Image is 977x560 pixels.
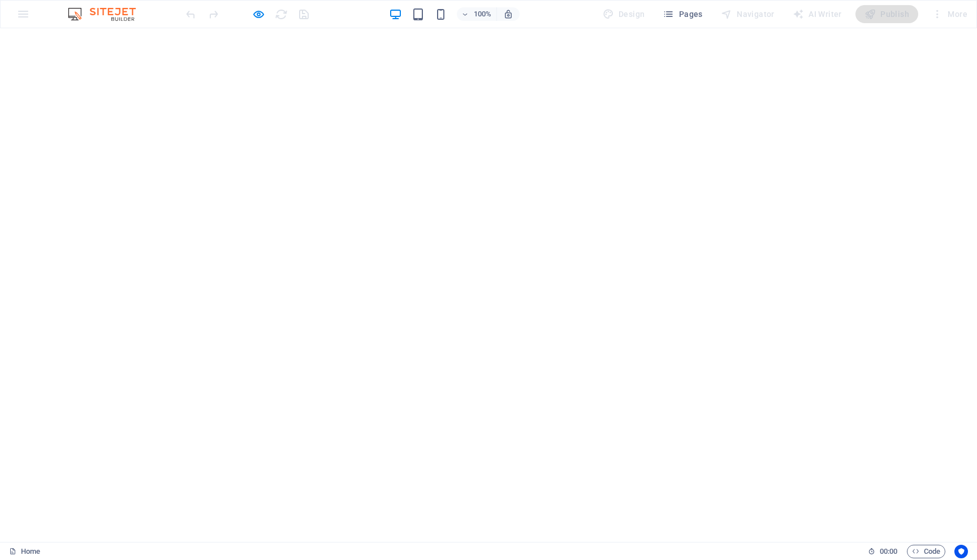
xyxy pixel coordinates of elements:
span: : [888,547,889,555]
button: Pages [658,5,707,23]
span: Code [912,545,940,558]
span: 00 00 [880,545,897,558]
button: Usercentrics [954,545,968,558]
button: 100% [457,7,497,21]
span: Pages [663,8,702,20]
img: Editor Logo [65,7,150,21]
h6: Session time [868,545,898,558]
div: Design (Ctrl+Alt+Y) [598,5,650,23]
button: Code [907,545,945,558]
a: Click to cancel selection. Double-click to open Pages [9,545,40,558]
h6: 100% [474,7,492,21]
